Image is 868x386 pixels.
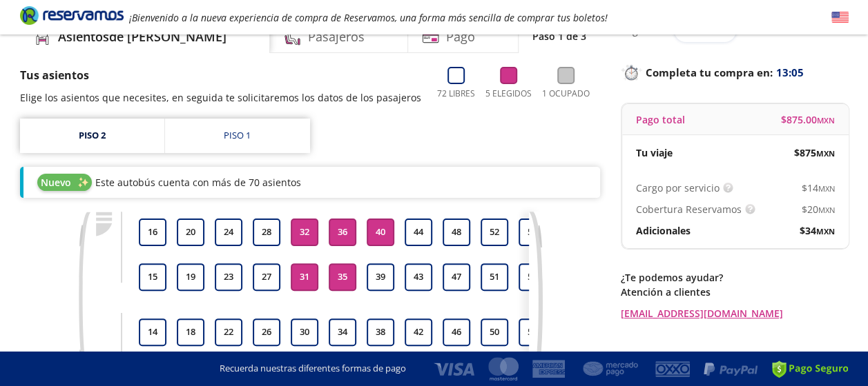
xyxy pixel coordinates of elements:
[20,90,421,105] p: Elige los asientos que necesites, en seguida te solicitaremos los datos de los pasajeros
[220,362,406,376] p: Recuerda nuestras diferentes formas de pago
[519,318,546,346] button: 54
[636,181,720,195] p: Cargo por servicio
[621,285,849,299] p: Atención a clientes
[621,63,849,82] p: Completa tu compra en :
[542,88,590,100] p: 1 Ocupado
[367,318,394,346] button: 38
[405,219,432,246] button: 44
[291,263,318,291] button: 31
[816,148,835,159] small: MXN
[177,219,204,246] button: 20
[485,88,532,100] p: 5 Elegidos
[443,318,470,346] button: 46
[636,202,742,216] p: Cobertura Reservamos
[636,145,673,160] p: Tu viaje
[800,223,835,238] span: $ 34
[291,318,318,346] button: 30
[776,65,804,81] span: 13:05
[139,219,166,246] button: 16
[224,129,251,143] div: Piso 1
[437,88,475,100] p: 72 Libres
[139,318,166,346] button: 14
[20,5,124,26] i: Brand Logo
[329,318,356,346] button: 34
[329,219,356,246] button: 36
[817,115,835,125] small: MXN
[20,67,421,83] p: Tus asientos
[818,183,835,194] small: MXN
[58,28,226,46] h4: Asientos de [PERSON_NAME]
[139,263,166,291] button: 15
[781,112,835,127] span: $ 875.00
[794,145,835,160] span: $ 875
[443,219,470,246] button: 48
[291,219,318,246] button: 32
[481,219,508,246] button: 52
[20,119,164,153] a: Piso 2
[253,263,280,291] button: 27
[519,263,546,291] button: 55
[367,219,394,246] button: 40
[253,219,280,246] button: 28
[636,223,691,238] p: Adicionales
[329,263,356,291] button: 35
[802,202,835,216] span: $ 20
[621,270,849,285] p: ¿Te podemos ayudar?
[20,5,124,30] a: Brand Logo
[308,28,365,46] h4: Pasajeros
[177,263,204,291] button: 19
[405,263,432,291] button: 43
[621,306,849,321] a: [EMAIL_ADDRESS][DOMAIN_NAME]
[446,28,475,46] h4: Pago
[129,11,608,24] em: ¡Bienvenido a la nueva experiencia de compra de Reservamos, una forma más sencilla de comprar tus...
[215,263,242,291] button: 23
[215,318,242,346] button: 22
[253,318,280,346] button: 26
[481,263,508,291] button: 51
[443,263,470,291] button: 47
[831,9,849,26] button: English
[41,175,71,190] span: Nuevo
[165,119,310,153] a: Piso 1
[481,318,508,346] button: 50
[532,29,586,43] p: Paso 1 de 3
[636,112,685,127] p: Pago total
[95,175,301,190] p: Este autobús cuenta con más de 70 asientos
[802,181,835,195] span: $ 14
[177,318,204,346] button: 18
[519,219,546,246] button: 56
[215,219,242,246] button: 24
[367,263,394,291] button: 39
[405,318,432,346] button: 42
[816,226,835,236] small: MXN
[818,205,835,215] small: MXN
